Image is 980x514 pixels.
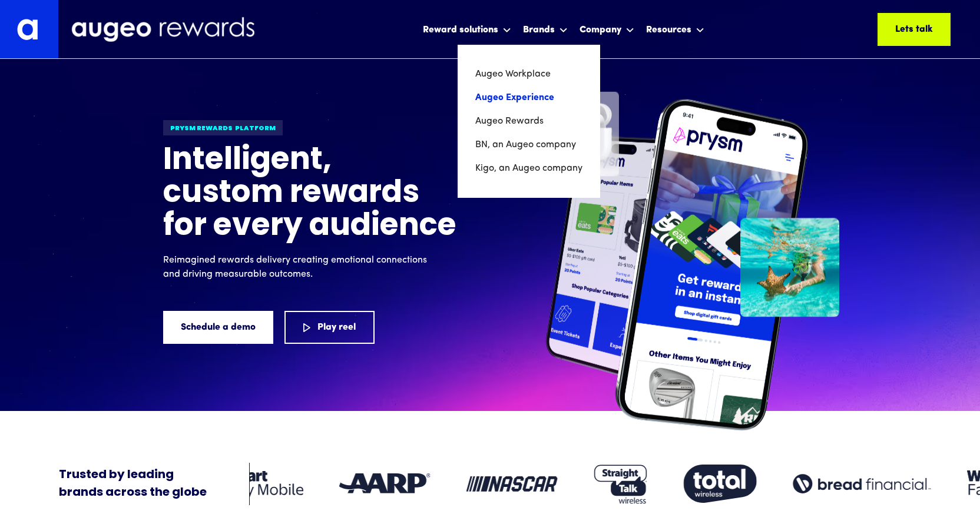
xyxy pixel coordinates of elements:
[59,466,207,502] div: Trusted by leading brands across the globe
[520,14,571,45] div: Brands
[878,13,951,46] a: Lets talk
[577,14,637,45] div: Company
[475,157,582,180] a: Kigo, an Augeo company
[646,23,691,37] div: Resources
[423,23,498,37] div: Reward solutions
[475,133,582,157] a: BN, an Augeo company
[475,86,582,110] a: Augeo Experience
[163,311,273,344] a: Schedule a demo
[523,23,555,37] div: Brands
[163,120,283,135] div: Prysm Rewards platform
[475,62,582,86] a: Augeo Workplace
[475,110,582,133] a: Augeo Rewards
[420,14,514,45] div: Reward solutions
[458,45,600,198] nav: Brands
[208,470,303,498] img: Client logo: Walmart Family Mobile
[284,311,375,344] a: Play reel
[643,14,707,45] div: Resources
[580,23,621,37] div: Company
[163,253,434,281] p: Reimagined rewards delivery creating emotional connections and driving measurable outcomes.
[163,145,458,244] h1: Intelligent, custom rewards for every audience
